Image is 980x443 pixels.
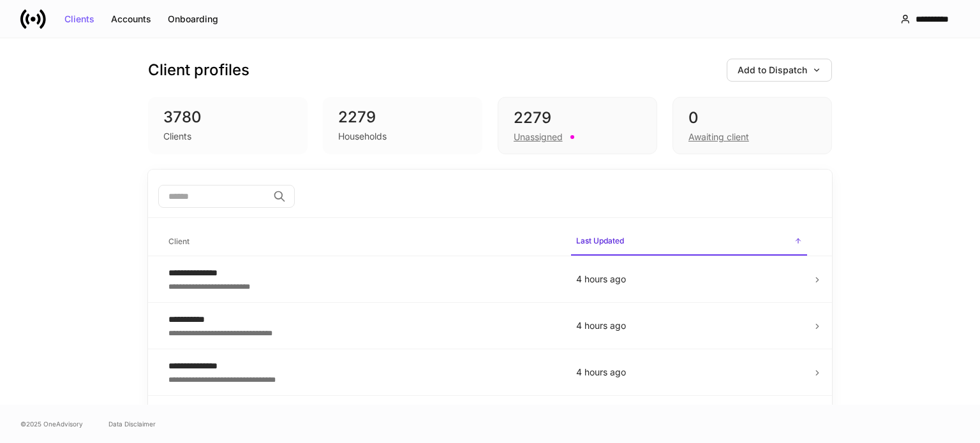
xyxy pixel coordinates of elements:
[338,130,387,143] div: Households
[672,97,832,154] div: 0Awaiting client
[727,59,832,82] button: Add to Dispatch
[103,9,160,29] button: Accounts
[688,108,816,128] div: 0
[738,66,821,75] div: Add to Dispatch
[148,60,249,80] h3: Client profiles
[688,131,749,143] div: Awaiting client
[576,366,802,379] p: 4 hours ago
[514,131,563,143] div: Unassigned
[160,9,226,29] button: Onboarding
[168,15,218,24] div: Onboarding
[111,15,151,24] div: Accounts
[498,97,657,154] div: 2279Unassigned
[514,108,641,128] div: 2279
[168,235,189,247] h6: Client
[163,229,561,255] span: Client
[571,228,807,256] span: Last Updated
[163,107,292,127] div: 3780
[576,273,802,286] p: 4 hours ago
[56,9,103,29] button: Clients
[108,419,156,429] a: Data Disclaimer
[338,107,467,127] div: 2279
[576,319,802,332] p: 4 hours ago
[576,235,624,247] h6: Last Updated
[163,130,191,143] div: Clients
[20,419,83,429] span: © 2025 OneAdvisory
[64,15,94,24] div: Clients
